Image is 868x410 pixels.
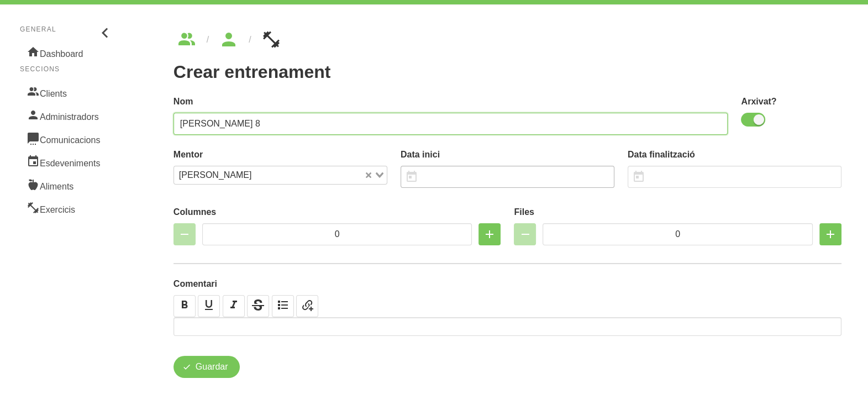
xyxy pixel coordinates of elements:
[514,206,841,219] label: Files
[20,197,114,220] a: Exercicis
[401,148,614,161] label: Data inici
[20,174,114,197] a: Aliments
[20,41,114,64] a: Dashboard
[173,277,841,291] label: Comentari
[20,24,114,34] p: General
[173,166,387,185] div: Search for option
[20,64,114,74] p: Seccions
[173,206,501,219] label: Columnes
[176,169,255,182] span: [PERSON_NAME]
[20,104,114,127] a: Administradors
[20,81,114,104] a: Clients
[20,150,114,174] a: Esdeveniments
[173,356,240,378] button: Guardar
[255,169,362,182] input: Search for option
[20,127,114,150] a: Comunicacions
[628,148,841,161] label: Data finalització
[741,95,841,108] label: Arxivat?
[173,62,841,82] h1: Crear entrenament
[196,360,228,374] span: Guardar
[366,171,371,180] button: Clear Selected
[173,148,387,161] label: Mentor
[173,31,841,49] nav: breadcrumbs
[173,95,728,108] label: Nom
